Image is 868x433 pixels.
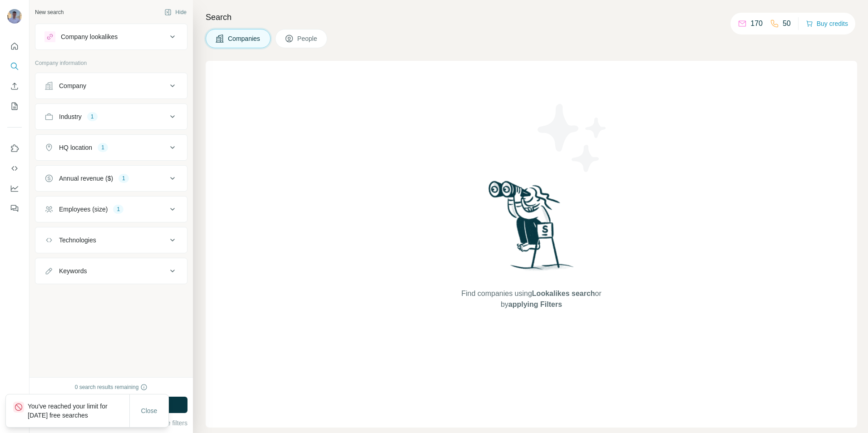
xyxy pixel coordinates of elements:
div: 1 [87,113,98,121]
div: Employees (size) [59,205,108,214]
button: Search [7,58,22,74]
img: Avatar [7,9,22,24]
button: Enrich CSV [7,78,22,94]
button: My lists [7,98,22,114]
img: Surfe Illustration - Stars [532,97,613,179]
div: HQ location [59,143,92,152]
div: Technologies [59,236,96,245]
span: Close [141,406,158,415]
button: Company lookalikes [35,26,187,48]
div: New search [35,8,64,16]
p: 50 [783,18,791,29]
div: Company [59,81,86,90]
button: Industry1 [35,106,187,128]
div: Industry [59,112,82,121]
button: Keywords [35,260,187,282]
div: 1 [98,143,108,152]
button: Use Surfe on LinkedIn [7,140,22,157]
span: applying Filters [508,300,562,308]
div: 1 [113,205,123,213]
button: Technologies [35,229,187,251]
span: Companies [228,34,261,43]
button: Use Surfe API [7,160,22,177]
p: 170 [750,18,763,29]
button: Buy credits [806,17,848,30]
button: Close [135,403,164,419]
div: Keywords [59,266,87,276]
h4: Search [206,11,857,24]
img: Surfe Illustration - Woman searching with binoculars [484,178,579,280]
button: Quick start [7,38,22,54]
button: Feedback [7,200,22,216]
p: You've reached your limit for [DATE] free searches [28,402,129,420]
span: People [297,34,318,43]
span: Find companies using or by [459,288,604,310]
div: 1 [118,174,129,182]
button: HQ location1 [35,137,187,158]
button: Company [35,75,187,97]
button: Employees (size)1 [35,198,187,220]
div: 0 search results remaining [75,383,148,391]
button: Hide [158,5,193,19]
button: Annual revenue ($)1 [35,167,187,189]
div: Company lookalikes [61,32,118,41]
div: Annual revenue ($) [59,174,113,183]
span: Lookalikes search [532,290,595,297]
p: Company information [35,59,187,67]
button: Dashboard [7,180,22,197]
